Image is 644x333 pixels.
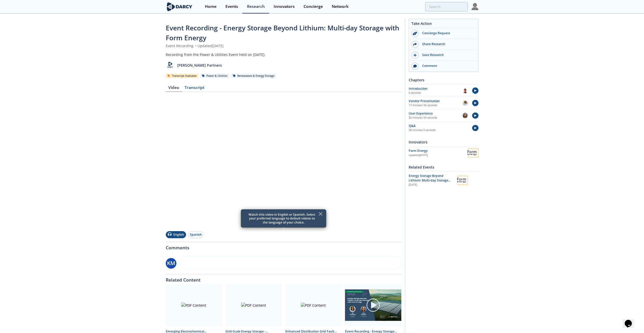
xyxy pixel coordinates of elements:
div: Save Research [419,53,475,57]
img: play-chapters.svg [472,125,478,131]
div: Concierge Request [419,31,475,35]
div: Innovators [409,138,478,146]
div: Take Action [409,21,478,28]
img: Video Content [345,289,401,321]
p: 30 minutes 54 seconds [409,116,463,120]
div: Updated [DATE] [409,153,468,157]
div: Related Events [409,163,478,172]
div: Related Content [166,274,401,282]
img: play-chapters-gray.svg [366,298,380,312]
img: b0507a4d-4c14-47b2-baa8-433329bd680d [463,100,468,106]
input: Advanced Search [425,2,468,11]
div: Recording from the Power & Utilities Event held on [DATE]. [166,52,401,57]
span: • [194,43,197,48]
img: play-chapters.svg [472,113,478,119]
div: KM [166,258,176,269]
div: Events [225,5,238,9]
img: play-chapters.svg [472,100,478,106]
div: Network [332,5,349,9]
div: Home [205,5,217,9]
span: Event Recording - Energy Storage Beyond Lithium: Multi-day Storage with Form Energy [166,23,399,42]
img: Profile [471,3,478,10]
img: logo-wide.svg [166,2,193,11]
div: Innovators [274,5,295,9]
div: Vendor Presentation [409,99,463,103]
div: Event Recording Updated [DATE] [166,43,401,48]
p: [PERSON_NAME] Partners [177,63,222,68]
div: [DATE] [409,183,454,187]
div: Power & Utilities [200,74,229,78]
iframe: chat widget [623,313,639,328]
span: Energy Storage Beyond Lithium: Multi-day Storage with Form Energy [409,174,451,187]
button: English [166,231,186,238]
div: Introduction [409,86,463,91]
img: Form Energy [457,176,468,185]
div: Form Energy [409,149,468,153]
div: Transcript Available [166,74,199,78]
a: Energy Storage Beyond Lithium: Multi-day Storage with Form Energy [DATE] Form Energy [409,174,478,187]
img: 6fdc7540-6612-4c53-a1cc-05e193553bf7 [463,113,468,118]
p: 38 minutes 0 seconds [409,128,468,132]
img: 26c34c91-05b5-44cd-9eb8-fbe8adb38672 [463,88,468,93]
div: Research [247,5,265,9]
img: Form Energy [468,149,478,157]
a: Form Energy Updated[DATE] Form Energy [409,149,478,157]
div: Chapters [409,76,478,84]
div: Renewables & Energy Storage [231,74,276,78]
p: Watch this video in English or Spanish. Select your preferred language to default videos to the l... [243,211,324,226]
p: 0 seconds [409,91,463,95]
p: 17 minutes 50 seconds [409,103,463,107]
div: Share Research [419,42,475,46]
div: Q&A [409,124,468,128]
div: Comments [166,242,401,250]
div: Concierge [304,5,323,9]
iframe: vimeo [166,95,401,228]
div: Comment [419,64,475,68]
div: User Experience [409,111,463,116]
div: Transcript [182,86,207,92]
button: Spanish [188,231,204,238]
div: Video [166,86,182,92]
img: play-chapters.svg [472,87,478,94]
